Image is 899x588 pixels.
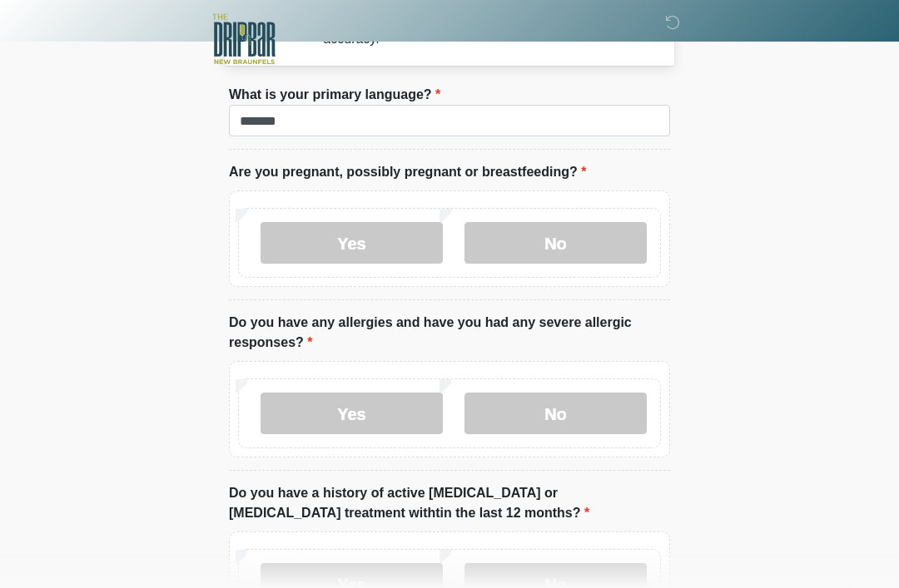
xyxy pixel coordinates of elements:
label: Are you pregnant, possibly pregnant or breastfeeding? [229,162,586,182]
label: No [464,393,647,434]
label: Do you have any allergies and have you had any severe allergic responses? [229,313,670,353]
label: What is your primary language? [229,85,440,105]
label: Yes [261,393,443,434]
label: Do you have a history of active [MEDICAL_DATA] or [MEDICAL_DATA] treatment withtin the last 12 mo... [229,483,670,523]
label: Yes [261,222,443,264]
img: The DRIPBaR - New Braunfels Logo [212,12,276,67]
label: No [464,222,647,264]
